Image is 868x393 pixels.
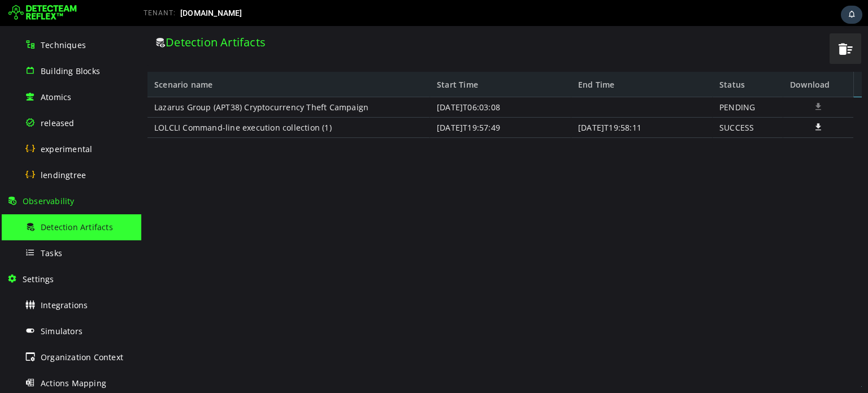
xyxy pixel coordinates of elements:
[642,46,712,71] div: Download
[41,300,88,310] span: Integrations
[289,46,430,71] div: Start Time
[180,8,242,18] span: [DOMAIN_NAME]
[6,71,289,92] div: Lazarus Group (APT38) Cryptocurrency Theft Campaign
[41,66,100,76] span: Building Blocks
[41,326,83,336] span: Simulators
[41,378,106,388] span: Actions Mapping
[23,274,54,284] span: Settings
[430,92,571,112] div: [DATE]T19:58:11
[571,71,642,92] div: PENDING
[41,170,86,180] span: lendingtree
[6,92,289,112] div: LOLCLI Command-line execution collection (1)
[289,71,430,92] div: [DATE]T06:03:08
[41,352,123,362] span: Organization Context
[571,46,642,71] div: Status
[144,9,176,17] span: TENANT:
[23,196,75,206] span: Observability
[41,144,92,154] span: experimental
[571,92,642,112] div: SUCCESS
[841,6,862,24] div: Task Notifications
[430,46,571,71] div: End Time
[289,92,430,112] div: [DATE]T19:57:49
[41,118,75,128] span: released
[24,8,124,24] span: Detection Artifacts
[41,222,113,232] span: Detection Artifacts
[8,4,77,22] img: Detecteam logo
[41,248,62,258] span: Tasks
[41,40,86,50] span: Techniques
[6,46,289,71] div: Scenario name
[41,92,71,102] span: Atomics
